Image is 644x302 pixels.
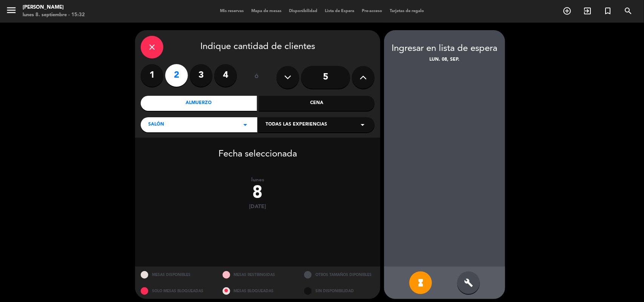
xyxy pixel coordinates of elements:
[135,177,380,183] div: lunes
[384,41,505,56] div: Ingresar en lista de espera
[285,9,321,13] span: Disponibilidad
[148,43,157,52] i: close
[321,9,358,13] span: Lista de Espera
[464,278,473,287] i: build
[148,121,164,129] span: Salón
[190,64,212,87] label: 3
[23,11,85,19] div: lunes 8. septiembre - 15:32
[165,64,188,87] label: 2
[624,6,633,15] i: search
[135,283,217,299] div: SOLO MESAS BLOQUEADAS
[259,96,375,111] div: Cena
[141,36,375,58] div: Indique cantidad de clientes
[603,6,612,15] i: turned_in_not
[6,5,17,18] button: menu
[266,121,327,129] span: Todas las experiencias
[244,64,269,90] div: ó
[298,267,380,283] div: OTROS TAMAÑOS DIPONIBLES
[384,56,505,64] div: lun. 08, sep.
[247,9,285,13] span: Mapa de mesas
[298,283,380,299] div: SIN DISPONIBILIDAD
[217,267,299,283] div: MESAS RESTRINGIDAS
[416,278,425,287] i: hourglass_full
[241,120,250,129] i: arrow_drop_down
[135,267,217,283] div: MESAS DISPONIBLES
[141,96,257,111] div: Almuerzo
[135,204,380,210] div: [DATE]
[141,64,163,87] label: 1
[135,183,380,204] div: 8
[214,64,237,87] label: 4
[6,5,17,16] i: menu
[217,283,299,299] div: MESAS BLOQUEADAS
[216,9,247,13] span: Mis reservas
[358,9,386,13] span: Pre-acceso
[563,6,572,15] i: add_circle_outline
[358,120,367,129] i: arrow_drop_down
[583,6,592,15] i: exit_to_app
[23,4,85,11] div: [PERSON_NAME]
[386,9,428,13] span: Tarjetas de regalo
[135,138,380,162] div: Fecha seleccionada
